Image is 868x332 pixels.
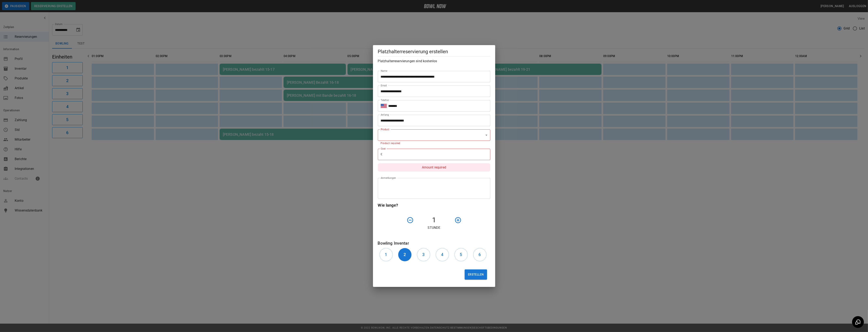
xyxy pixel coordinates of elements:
[465,269,487,280] button: Erstellen
[436,248,449,261] button: 4
[404,251,406,258] h6: 2
[381,141,487,145] p: Product required
[398,248,411,261] button: 2
[381,103,387,109] button: Select country
[417,248,430,261] button: 3
[378,202,490,208] h6: Wie lange?
[378,240,490,246] h6: Bowling Inventar
[479,251,481,258] h6: 6
[385,251,387,258] h6: 1
[422,251,425,258] h6: 3
[378,163,490,171] p: Amount required
[454,248,468,261] button: 5
[380,248,393,261] button: 1
[378,129,490,141] div: ​
[441,251,443,258] h6: 4
[378,115,487,126] input: Choose date, selected date is Aug 30, 2025
[381,113,389,116] label: Anfang
[460,251,462,258] h6: 5
[473,248,486,261] button: 6
[381,98,389,102] label: Telefon
[381,152,383,157] p: €
[378,58,490,64] h6: Platzhalterreservierungen sind kostenlos
[415,216,453,224] h4: 1
[378,48,490,55] h5: Platzhalterreservierung erstellen
[378,225,490,230] p: Stunde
